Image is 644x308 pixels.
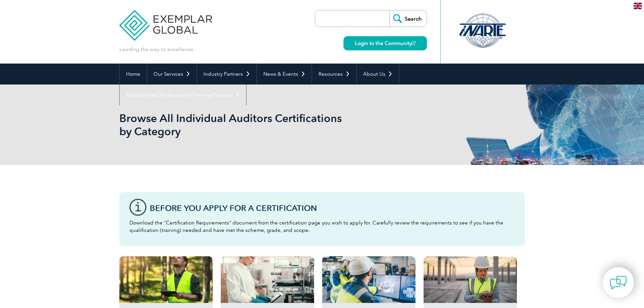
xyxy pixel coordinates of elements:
[389,10,427,27] input: Search
[343,36,427,50] a: Login to the Community
[197,64,257,85] a: Industry Partners
[120,64,147,85] a: Home
[119,112,379,138] h1: Browse All Individual Auditors Certifications by Category
[257,64,312,85] a: News & Events
[120,85,246,105] a: Find Certified Professional / Training Provider
[312,64,356,85] a: Resources
[610,274,627,291] img: contact-chat.png
[634,3,642,9] img: en
[150,204,515,212] h3: Before You Apply For a Certification
[119,46,193,53] p: Leading the way to excellence
[129,219,515,234] p: Download the “Certification Requirements” document from the certification page you wish to apply ...
[412,41,415,45] img: open_square.png
[357,64,399,85] a: About Us
[147,64,197,85] a: Our Services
